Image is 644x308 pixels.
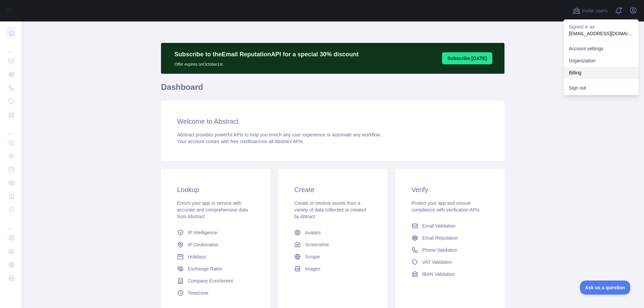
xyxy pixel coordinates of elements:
[571,5,609,16] button: Invite users
[294,200,366,219] span: Create or retrieve assets from a variety of data collected or created by Abtract
[409,232,491,244] a: Email Reputation
[5,40,16,54] div: ...
[409,256,491,268] a: VAT Validation
[582,7,608,15] span: Invite users
[174,275,257,287] a: Company Enrichment
[177,132,381,137] span: Abstract provides powerful APIs to help you enrich any user experience or automate any workflow.
[291,239,374,251] a: Screenshot
[569,30,633,37] p: [EMAIL_ADDRESS][DOMAIN_NAME]
[188,278,233,284] span: Company Enrichment
[409,268,491,280] a: IBAN Validation
[569,23,633,30] p: Signed in as
[563,55,639,67] a: Organization
[412,185,488,194] h3: Verify
[188,241,219,248] span: IP Geolocation
[305,241,329,248] span: Screenshot
[305,253,320,260] span: Scrape
[177,200,248,219] span: Enrich your app or service with accurate and comprehensive data from Abstract
[174,50,359,59] p: Subscribe to the Email Reputation API for a special 30 % discount
[177,117,488,126] h3: Welcome to Abstract.
[422,271,455,278] span: IBAN Validation
[188,290,208,296] span: Timezone
[5,122,16,135] div: ...
[174,251,257,263] a: Holidays
[563,43,639,55] a: Account settings
[442,52,492,64] button: Subscribe [DATE]
[230,139,254,144] span: free credits
[174,59,359,67] p: Offer expires on October 1st.
[5,217,16,231] div: ...
[305,229,321,236] span: Avatars
[291,263,374,275] a: Images
[188,229,217,236] span: IP Intelligence
[174,227,257,239] a: IP Intelligence
[563,67,639,79] button: Billing
[188,265,222,272] span: Exchange Rates
[580,281,631,295] iframe: Toggle Customer Support
[412,200,480,212] span: Protect your app and ensure compliance with verification APIs
[161,82,504,98] h1: Dashboard
[409,244,491,256] a: Phone Validation
[174,287,257,299] a: Timezone
[563,82,639,94] button: Sign out
[177,139,304,144] span: Your account comes with across all Abstract APIs.
[188,253,206,260] span: Holidays
[291,227,374,239] a: Avatars
[422,247,458,253] span: Phone Validation
[174,239,257,251] a: IP Geolocation
[305,265,320,272] span: Images
[409,220,491,232] a: Email Validation
[291,251,374,263] a: Scrape
[422,235,458,241] span: Email Reputation
[422,259,452,265] span: VAT Validation
[177,185,254,194] h3: Lookup
[294,185,371,194] h3: Create
[174,263,257,275] a: Exchange Rates
[422,223,455,229] span: Email Validation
